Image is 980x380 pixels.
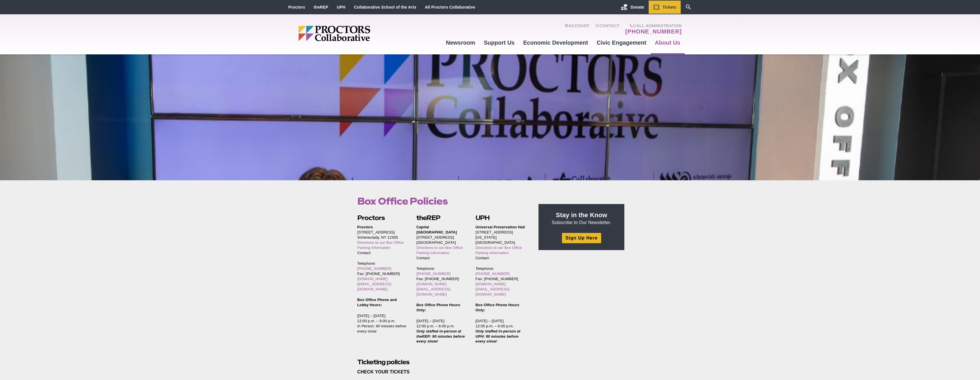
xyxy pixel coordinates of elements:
a: theREP [314,5,328,9]
a: Donate [617,1,648,14]
a: Account [565,23,589,35]
a: [EMAIL_ADDRESS][DOMAIN_NAME] [357,282,391,291]
a: Sign Up Here [562,233,601,243]
a: [PHONE_NUMBER] [416,272,450,276]
h1: Box Office Policies [357,196,526,207]
p: [DATE] – [DATE] 12:00 p.m. – 6:00 p.m. ! [416,318,466,344]
p: [STREET_ADDRESS] Schenectady, NY 12305 Contact: [357,225,407,256]
a: Civic Engagement [592,35,650,50]
p: Telephone: Fax: [PHONE_NUMBER] [357,261,407,292]
strong: Stay in the Know [556,211,607,219]
em: In Person: 90 minutes before every show [357,324,406,333]
h2: theREP [416,213,466,222]
strong: Box Office Phone Hours Only: [416,303,460,312]
a: Economic Development [519,35,593,50]
h2: UPH [476,213,526,222]
a: Tickets [649,1,681,14]
a: Search [681,1,696,14]
em: Only staffed in-person at UPH: 90 minutes before every show [476,329,520,344]
p: Telephone: Fax: [PHONE_NUMBER] [416,266,466,297]
a: [EMAIL_ADDRESS][DOMAIN_NAME] [476,287,510,296]
a: UPH [337,5,345,9]
a: Parking Information [357,246,391,250]
a: Proctors [288,5,305,9]
strong: Proctors [357,225,373,229]
span: Tickets [663,5,676,9]
a: [EMAIL_ADDRESS][DOMAIN_NAME] [416,287,450,296]
a: [DOMAIN_NAME] [357,277,388,281]
p: [STREET_ADDRESS] [GEOGRAPHIC_DATA] Contact: [416,225,466,261]
a: Directions to our Box Office [357,240,404,245]
span: Donate [631,5,644,9]
a: Directions to our Box Office [416,246,463,250]
strong: Box Office Phone Hours Only: [476,303,519,312]
a: [DOMAIN_NAME] [476,282,506,286]
p: [STREET_ADDRESS][US_STATE] [GEOGRAPHIC_DATA] Contact: [476,225,526,261]
a: [PHONE_NUMBER] [357,266,391,271]
a: Collaborative School of the Arts [354,5,416,9]
p: [DATE] – [DATE] 12:00 p.m. – 6:00 p.m. [357,313,407,334]
a: [DOMAIN_NAME] [416,282,447,286]
a: Parking Information [476,251,509,255]
a: Contact [595,23,619,35]
strong: Capital [GEOGRAPHIC_DATA] [416,225,457,234]
h2: Proctors [357,213,407,222]
a: All Proctors Collaborative [425,5,475,9]
a: Parking Information [416,251,450,255]
p: [DATE] – [DATE] 12:00 p.m. – 6:00 p.m. ! [476,318,526,344]
p: Telephone: Fax: [PHONE_NUMBER] [476,266,526,297]
span: Call Administration [623,23,682,28]
strong: Only staffed in-person at theREP: 90 minutes before every show [416,329,465,344]
h2: Ticketing policies [357,358,526,367]
img: Proctors logo [298,26,414,41]
a: Support Us [480,35,519,50]
a: About Us [651,35,685,50]
strong: Box Office Phone and Lobby Hours: [357,298,397,307]
strong: Universal Preservation Hall [476,225,525,229]
a: Directions to our Box Office [476,246,522,250]
p: Subscribe to Our Newsletter. [545,211,617,226]
a: [PHONE_NUMBER] [625,28,682,35]
strong: CHECK YOUR TICKETS [357,369,410,374]
a: [PHONE_NUMBER] [476,272,510,276]
a: Newsroom [442,35,479,50]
